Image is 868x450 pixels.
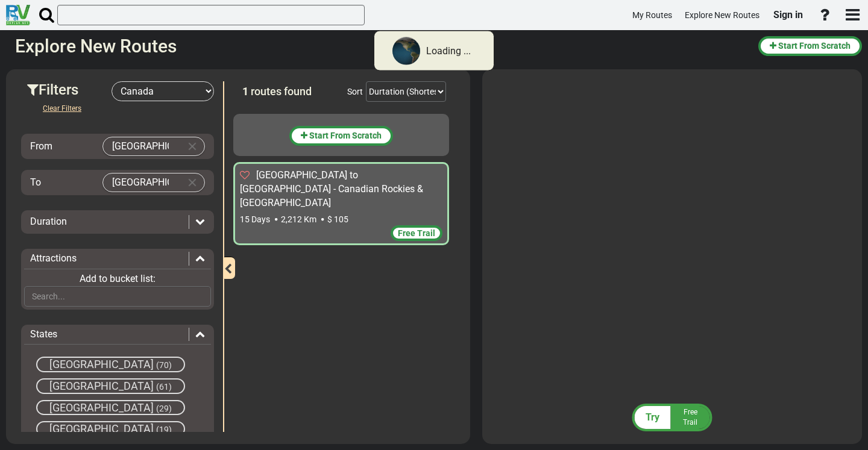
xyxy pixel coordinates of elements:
span: My Routes [632,10,672,20]
span: Duration [30,216,67,227]
span: [GEOGRAPHIC_DATA] [49,358,154,370]
span: Explore New Routes [685,10,759,20]
div: [GEOGRAPHIC_DATA] to [GEOGRAPHIC_DATA] - Canadian Rockies & [GEOGRAPHIC_DATA] 15 Days 2,212 Km $ ... [233,162,449,245]
span: [GEOGRAPHIC_DATA] [49,401,154,414]
span: [GEOGRAPHIC_DATA] [49,422,154,435]
span: Free Trail [398,228,435,238]
span: routes found [251,85,312,98]
div: Attractions [24,252,211,266]
span: (70) [156,360,172,370]
span: From [30,140,52,152]
h2: Explore New Routes [15,36,749,56]
div: [GEOGRAPHIC_DATA] (29) [36,400,185,416]
button: Start From Scratch [289,126,393,146]
a: Explore New Routes [679,4,765,27]
input: Select [103,137,180,155]
div: [GEOGRAPHIC_DATA] (61) [36,378,185,394]
button: Start From Scratch [758,36,862,56]
input: Select [103,173,180,192]
span: Sign in [773,9,803,20]
a: Sign in [768,2,808,28]
button: Try FreeTrail [629,403,716,432]
button: Clear Input [183,137,201,155]
span: Add to bucket list: [80,273,156,284]
span: (61) [156,382,172,392]
img: RvPlanetLogo.png [6,5,30,25]
span: Free Trail [683,408,697,427]
span: States [30,328,57,340]
button: Clear Input [183,173,201,192]
div: Sort [347,86,363,98]
div: States [24,328,211,342]
span: Try [646,411,659,423]
span: [GEOGRAPHIC_DATA] [49,380,154,392]
input: Search... [24,286,211,307]
button: Clear Filters [33,101,91,116]
div: Duration [24,215,211,229]
div: [GEOGRAPHIC_DATA] (70) [36,357,185,372]
h3: Filters [27,82,112,98]
div: Free Trail [391,225,442,241]
span: Start From Scratch [309,131,382,140]
span: (29) [156,404,172,413]
span: 1 [242,85,248,98]
span: 15 Days [240,214,270,224]
span: 2,212 Km [281,214,316,224]
span: $ 105 [327,214,348,224]
div: [GEOGRAPHIC_DATA] (19) [36,421,185,437]
div: Loading ... [426,45,471,58]
a: My Routes [627,4,678,27]
span: To [30,177,41,188]
span: Start From Scratch [778,41,851,51]
span: Attractions [30,252,77,264]
span: (19) [156,425,172,434]
span: [GEOGRAPHIC_DATA] to [GEOGRAPHIC_DATA] - Canadian Rockies & [GEOGRAPHIC_DATA] [240,169,423,208]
